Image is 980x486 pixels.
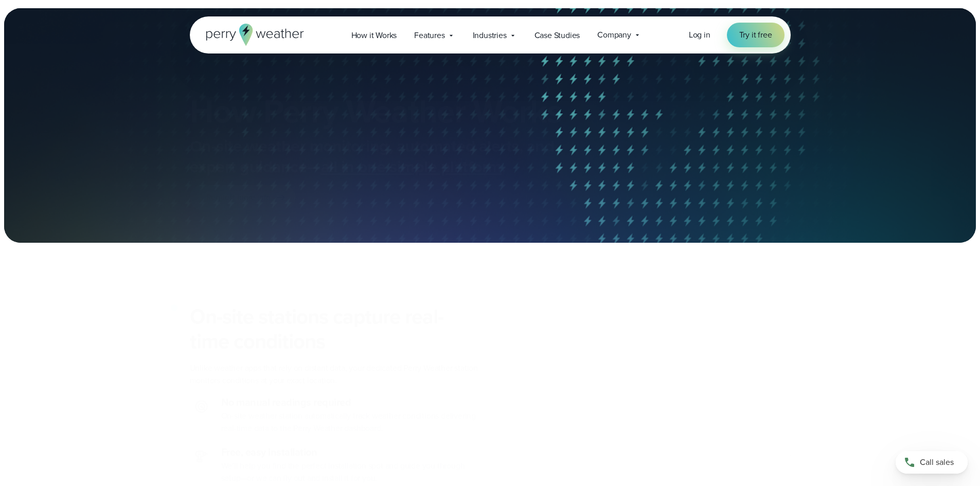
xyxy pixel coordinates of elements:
[534,29,580,42] span: Case Studies
[920,456,954,469] span: Call sales
[689,29,710,41] a: Log in
[597,29,631,41] span: Company
[343,25,406,46] a: How it Works
[739,29,772,41] span: Try it free
[414,29,444,42] span: Features
[689,29,710,41] span: Log in
[526,25,589,46] a: Case Studies
[351,29,397,42] span: How it Works
[727,23,785,47] a: Try it free
[896,451,968,474] a: Call sales
[473,29,507,42] span: Industries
